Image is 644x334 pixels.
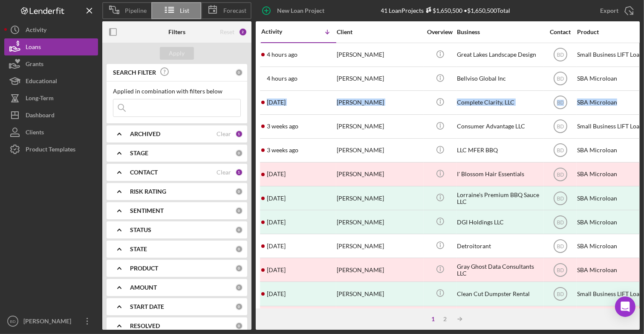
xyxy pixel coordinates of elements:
div: [PERSON_NAME] [337,44,422,66]
div: Open Intercom Messenger [615,296,635,317]
b: STAGE [130,150,148,157]
text: BD [557,243,564,249]
div: Long-Term [26,90,54,109]
text: BD [557,267,564,273]
div: New Vision Golf [457,307,542,329]
text: BD [557,291,564,297]
div: [PERSON_NAME] [337,115,422,138]
div: 2 [439,316,451,322]
time: 2024-10-09 13:32 [267,290,286,297]
text: BD [557,52,564,58]
div: Activity [261,28,299,35]
div: 0 [235,245,243,253]
div: 0 [235,226,243,234]
div: 0 [235,207,243,215]
div: Business [457,29,542,35]
div: Educational [26,73,57,92]
div: [PERSON_NAME] [337,258,422,281]
text: BD [557,76,564,82]
span: List [180,7,190,14]
div: LLC MFER BBQ [457,139,542,162]
button: Dashboard [4,107,98,124]
div: [PERSON_NAME] [337,163,422,186]
div: Gray Ghost Data Consultants LLC [457,258,542,281]
div: [PERSON_NAME] [337,211,422,233]
time: 2025-02-21 03:28 [267,243,286,250]
text: BD [557,219,564,225]
div: Detroitorant [457,235,542,257]
b: RISK RATING [130,188,166,195]
button: Export [592,2,640,19]
b: SEARCH FILTER [113,69,156,76]
button: New Loan Project [256,2,333,19]
b: CONTACT [130,169,158,176]
text: BD [557,148,564,154]
button: Apply [160,47,194,60]
div: Clear [217,169,231,176]
b: AMOUNT [130,284,157,291]
div: Client [337,29,422,35]
div: 0 [235,303,243,311]
button: Clients [4,124,98,141]
div: $1,650,500 [424,7,463,14]
time: 2025-08-07 04:06 [267,123,298,130]
div: 0 [235,322,243,330]
div: I' Blossom Hair Essentials [457,163,542,186]
div: New Loan Project [277,2,324,19]
div: Overview [424,29,456,35]
div: Consumer Advantage LLC [457,115,542,138]
text: BD [557,100,564,106]
div: Activity [26,21,46,41]
div: 1 [427,316,439,322]
button: Grants [4,55,98,73]
span: Pipeline [125,7,147,14]
div: [PERSON_NAME] [337,187,422,209]
button: Activity [4,21,98,38]
div: Clear [217,131,231,137]
div: 0 [235,264,243,272]
div: 1 [235,168,243,176]
div: 0 [235,149,243,157]
time: 2025-05-12 22:35 [267,195,286,202]
time: 2025-03-03 22:18 [267,219,286,226]
div: [PERSON_NAME] [337,235,422,257]
text: BD [10,319,15,324]
b: PRODUCT [130,265,158,272]
a: Product Templates [4,141,98,158]
time: 2025-08-25 16:26 [267,75,297,82]
b: ARCHIVED [130,131,160,137]
div: Dashboard [26,107,55,126]
div: 1 [235,130,243,138]
div: Loans [26,38,41,58]
div: Product Templates [26,141,75,160]
div: 2 [239,28,247,36]
b: Filters [168,29,185,35]
div: Complete Clarity, LLC [457,91,542,114]
div: [PERSON_NAME] [337,67,422,90]
div: Applied in combination with filters below [113,88,241,95]
button: Long-Term [4,90,98,107]
div: [PERSON_NAME] [337,139,422,162]
div: DGI Holdings LLC [457,211,542,233]
text: BD [557,195,564,201]
div: Great Lakes Landscape Design [457,44,542,66]
div: Apply [169,47,185,60]
div: Grants [26,55,43,75]
div: 0 [235,284,243,291]
div: 0 [235,188,243,195]
div: [PERSON_NAME] [21,313,77,332]
button: Educational [4,73,98,90]
b: SENTIMENT [130,207,164,214]
time: 2025-06-13 15:39 [267,171,286,177]
b: START DATE [130,303,164,310]
button: Loans [4,38,98,55]
div: 41 Loan Projects • $1,650,500 Total [381,7,511,14]
div: Contact [544,29,576,35]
